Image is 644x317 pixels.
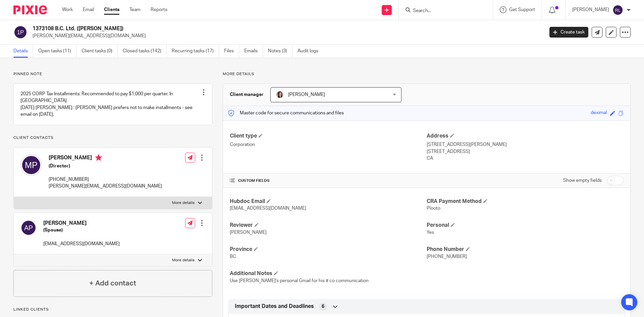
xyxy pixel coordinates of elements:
a: Open tasks (11) [38,45,76,58]
p: More details [223,71,631,77]
img: Danielle%20photo.jpg [276,91,284,99]
h2: 1373108 B.C. Ltd. ([PERSON_NAME]) [33,25,438,32]
p: More details [172,258,195,263]
p: [PERSON_NAME][EMAIL_ADDRESS][DOMAIN_NAME] [49,183,162,190]
p: [EMAIL_ADDRESS][DOMAIN_NAME] [43,241,120,247]
p: [STREET_ADDRESS] [427,148,624,155]
p: [PERSON_NAME][EMAIL_ADDRESS][DOMAIN_NAME] [33,33,539,39]
h4: Additional Notes [230,270,427,277]
img: svg%3E [20,220,37,236]
p: Master code for secure communications and files [228,110,344,116]
p: CA [427,155,624,162]
a: Work [62,6,73,13]
a: Notes (3) [268,45,292,58]
p: Linked clients [13,307,212,312]
input: Search [412,8,473,14]
h4: [PERSON_NAME] [49,154,162,163]
p: Client contacts [13,135,212,141]
span: Use [PERSON_NAME]'s personal Gmail for his # co communication [230,278,369,283]
p: [STREET_ADDRESS][PERSON_NAME] [427,141,624,148]
p: More details [172,200,195,206]
i: Primary [95,154,102,161]
span: 6 [322,303,324,310]
p: Pinned note [13,71,212,77]
h4: Phone Number [427,246,624,253]
a: Recurring tasks (17) [172,45,219,58]
h5: (Spouse) [43,227,120,233]
p: [PERSON_NAME] [572,6,609,13]
h3: Client manager [230,91,264,98]
a: Files [224,45,239,58]
h4: CUSTOM FIELDS [230,178,427,183]
a: Emails [244,45,263,58]
a: Reports [151,6,167,13]
p: [PHONE_NUMBER] [49,176,162,183]
span: Get Support [509,7,535,12]
img: svg%3E [612,5,623,15]
h4: Client type [230,133,427,140]
h4: Reviewer [230,222,427,229]
h5: (Director) [49,163,162,169]
h4: Personal [427,222,624,229]
h4: + Add contact [89,278,136,288]
a: Details [13,45,33,58]
span: [PERSON_NAME] [230,230,267,235]
h4: Address [427,133,624,140]
a: Audit logs [298,45,323,58]
img: svg%3E [20,154,42,176]
a: Team [129,6,141,13]
span: [PERSON_NAME] [288,92,325,97]
a: Clients [104,6,119,13]
span: Plooto [427,206,440,211]
a: Client tasks (0) [82,45,118,58]
h4: [PERSON_NAME] [43,220,120,227]
h4: Province [230,246,427,253]
span: BC [230,254,236,259]
img: svg%3E [13,25,28,39]
label: Show empty fields [563,177,602,184]
a: Email [83,6,94,13]
a: Closed tasks (142) [123,45,167,58]
h4: Hubdoc Email [230,198,427,205]
img: Pixie [13,5,47,14]
p: Corporation [230,141,427,148]
div: deximal [591,109,607,117]
span: Important Dates and Deadlines [235,303,314,310]
a: Create task [549,27,588,38]
h4: CRA Payment Method [427,198,624,205]
span: [EMAIL_ADDRESS][DOMAIN_NAME] [230,206,306,211]
span: Yes [427,230,434,235]
span: [PHONE_NUMBER] [427,254,467,259]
